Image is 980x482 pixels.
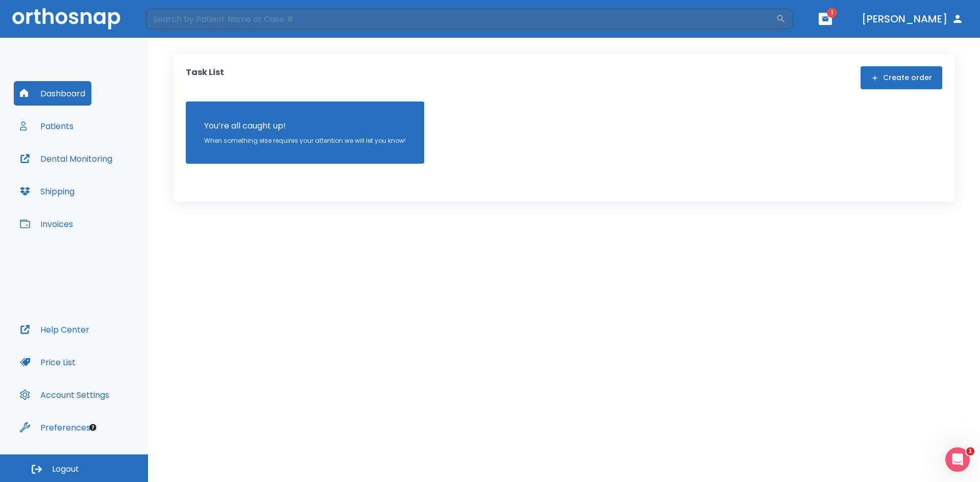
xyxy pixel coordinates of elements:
[14,179,81,204] button: Shipping
[52,464,79,475] span: Logout
[14,146,118,171] button: Dental Monitoring
[146,9,776,29] input: Search by Patient Name or Case #
[945,447,970,472] iframe: Intercom live chat
[88,423,97,432] div: Tooltip anchor
[14,383,115,407] button: Account Settings
[14,317,95,342] button: Help Center
[12,8,120,29] img: Orthosnap
[186,66,224,89] p: Task List
[14,212,79,236] button: Invoices
[861,66,942,89] button: Create order
[14,114,80,138] button: Patients
[204,136,406,145] p: When something else requires your attention we will let you know!
[857,10,968,28] button: [PERSON_NAME]
[14,415,96,440] button: Preferences
[204,120,406,132] p: You’re all caught up!
[14,81,91,106] button: Dashboard
[966,447,974,455] span: 1
[14,350,82,374] button: Price List
[827,8,837,18] span: 1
